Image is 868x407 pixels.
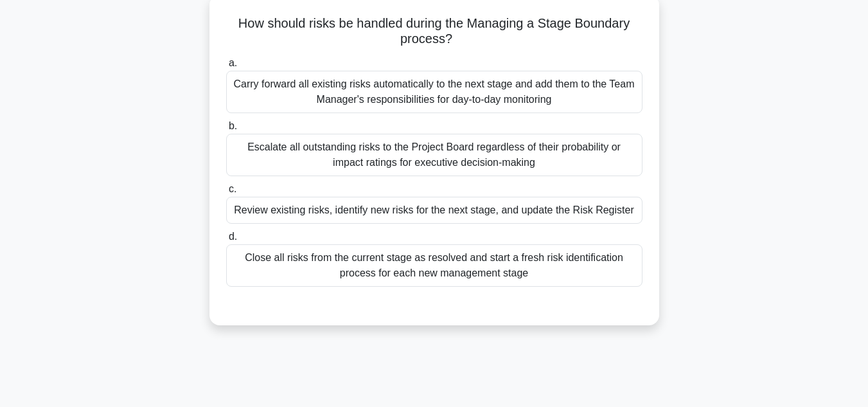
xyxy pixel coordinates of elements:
[229,231,237,242] span: d.
[229,183,236,194] span: c.
[226,134,642,176] div: Escalate all outstanding risks to the Project Board regardless of their probability or impact rat...
[226,197,642,224] div: Review existing risks, identify new risks for the next stage, and update the Risk Register
[226,71,642,113] div: Carry forward all existing risks automatically to the next stage and add them to the Team Manager...
[229,57,237,68] span: a.
[226,244,642,287] div: Close all risks from the current stage as resolved and start a fresh risk identification process ...
[225,15,644,48] h5: How should risks be handled during the Managing a Stage Boundary process?
[229,120,237,131] span: b.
